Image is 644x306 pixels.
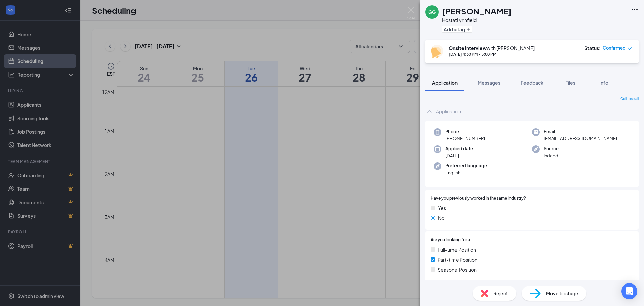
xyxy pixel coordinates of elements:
span: Messages [478,80,500,86]
span: Confirmed [603,45,626,51]
span: No [438,214,444,222]
div: GG [428,9,436,15]
span: down [627,46,632,51]
span: Reject [493,290,508,297]
span: Seasonal Position [438,266,477,273]
svg: Plus [466,27,470,31]
span: Part-time Position [438,256,477,263]
span: Collapse all [620,96,639,102]
span: Application [432,80,458,86]
span: Source [544,145,559,152]
span: Preferred language [445,162,487,169]
span: [PHONE_NUMBER] [445,135,485,142]
span: Files [565,80,575,86]
span: Email [544,128,617,135]
span: Have you previously worked in the same industry? [431,195,526,202]
h1: [PERSON_NAME] [442,5,512,17]
span: Yes [438,204,446,212]
svg: Ellipses [631,5,639,13]
span: Phone [445,128,485,135]
span: Applied date [445,145,473,152]
div: Host at Lynnfield [442,17,512,24]
div: [DATE] 4:30 PM - 5:00 PM [449,51,535,57]
button: PlusAdd a tag [442,26,472,33]
svg: ChevronUp [425,107,433,115]
span: Indeed [544,152,559,159]
span: Feedback [521,80,543,86]
span: English [445,169,487,176]
span: [EMAIL_ADDRESS][DOMAIN_NAME] [544,135,617,142]
span: Full-time Position [438,246,476,253]
div: with [PERSON_NAME] [449,45,535,51]
span: [DATE] [445,152,473,159]
b: Onsite Interview [449,45,487,51]
div: Status : [584,45,601,51]
span: Move to stage [546,290,578,297]
div: Application [436,108,461,115]
span: Are you looking for a: [431,237,471,243]
span: Info [599,80,608,86]
div: Open Intercom Messenger [621,283,637,299]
